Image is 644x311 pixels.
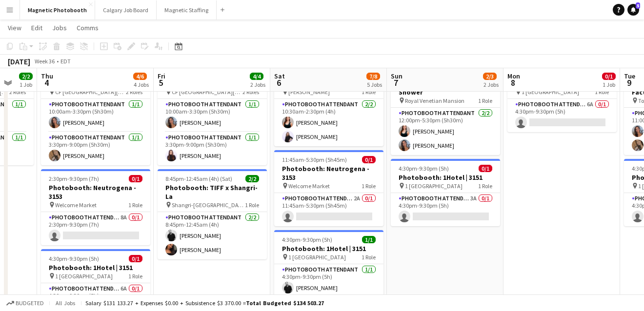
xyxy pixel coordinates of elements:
button: Calgary Job Board [95,0,157,19]
span: Budgeted [16,300,44,307]
button: Budgeted [5,298,45,309]
button: Magnetic Photobooth [20,0,95,19]
a: View [4,21,25,34]
span: Jobs [52,23,67,32]
span: All jobs [54,299,77,307]
span: View [8,23,21,32]
a: Jobs [48,21,71,34]
span: 5 [636,2,640,9]
a: 5 [627,4,639,16]
span: Edit [31,23,42,32]
div: Salary $131 133.27 + Expenses $0.00 + Subsistence $3 370.00 = [85,299,324,307]
span: Total Budgeted $134 503.27 [246,299,324,307]
button: Magnetic Staffing [157,0,217,19]
a: Comms [73,21,102,34]
span: Week 36 [32,58,57,65]
div: [DATE] [8,57,30,66]
span: Comms [77,23,99,32]
div: EDT [60,58,71,65]
a: Edit [27,21,46,34]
